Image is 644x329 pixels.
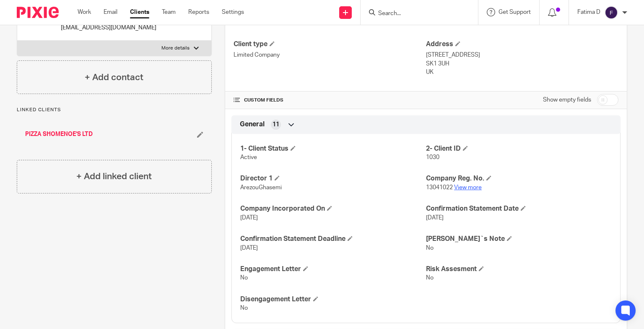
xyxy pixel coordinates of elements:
a: Reports [188,8,209,16]
span: [DATE] [240,215,258,221]
img: svg%3E [605,6,618,19]
h4: Address [426,40,618,49]
p: Limited Company [234,51,426,59]
span: No [426,275,434,281]
h4: Director 1 [240,174,426,183]
a: View more [454,185,482,191]
h4: Engagement Letter [240,265,426,274]
span: No [426,245,434,251]
p: SK1 3UH [426,60,618,68]
span: 1030 [426,154,439,160]
label: Show empty fields [543,96,591,104]
h4: Confirmation Statement Deadline [240,235,426,243]
p: [EMAIL_ADDRESS][DOMAIN_NAME] [61,23,156,32]
a: Settings [222,8,244,16]
img: Pixie [17,7,59,18]
span: No [240,275,248,281]
h4: Company Incorporated On [240,204,426,213]
span: [DATE] [426,215,444,221]
span: 11 [273,120,279,129]
p: Fatima D [577,8,600,16]
h4: 1- Client Status [240,144,426,153]
span: Get Support [499,9,531,15]
span: General [240,120,265,129]
h4: Confirmation Statement Date [426,204,612,213]
a: PIZZA SHOMENOE‘S LTD [25,130,93,138]
input: Search [377,10,453,18]
p: More details [161,45,190,52]
span: Active [240,154,257,160]
h4: + Add linked client [76,170,152,183]
p: Linked clients [17,107,212,113]
h4: Risk Assesment [426,265,612,274]
span: 13041022 [426,185,453,191]
span: ArezouGhasemi [240,185,282,191]
p: [STREET_ADDRESS] [426,51,618,59]
h4: Disengagement Letter [240,295,426,304]
h4: 2- Client ID [426,144,612,153]
h4: CUSTOM FIELDS [234,97,426,104]
a: Team [162,8,176,16]
span: [DATE] [240,245,258,251]
h4: + Add contact [85,71,143,84]
h4: Company Reg. No. [426,174,612,183]
h4: Client type [234,40,426,49]
a: Work [78,8,91,16]
h4: [PERSON_NAME]`s Note [426,235,612,243]
a: Clients [130,8,149,16]
p: UK [426,68,618,76]
span: No [240,305,248,311]
a: Email [104,8,117,16]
